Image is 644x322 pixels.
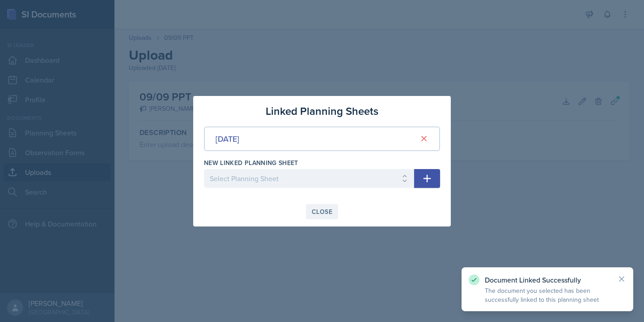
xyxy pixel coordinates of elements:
div: [DATE] [216,133,239,145]
div: Close [312,208,332,215]
button: Close [306,204,338,219]
p: Document Linked Successfully [485,275,610,284]
p: The document you selected has been successfully linked to this planning sheet [485,286,610,304]
h3: Linked Planning Sheets [266,103,378,119]
label: New Linked Planning Sheet [204,158,298,167]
